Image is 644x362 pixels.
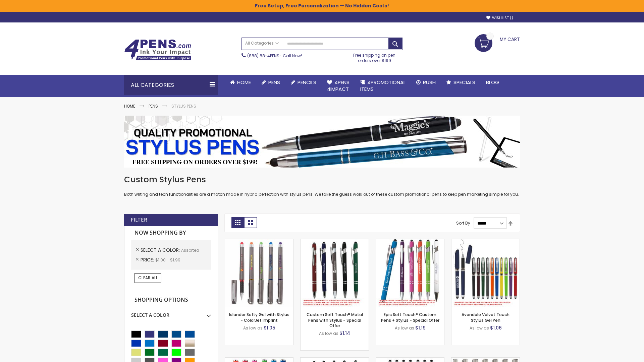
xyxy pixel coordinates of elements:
[155,257,180,263] span: $1.00 - $1.99
[301,239,369,244] a: Custom Soft Touch® Metal Pens with Stylus-Assorted
[124,103,135,109] a: Home
[243,325,263,331] span: As low as
[231,217,244,228] strong: Grid
[225,239,293,244] a: Islander Softy Gel with Stylus - ColorJet Imprint-Assorted
[453,79,475,86] span: Specials
[124,174,520,197] div: Both writing and tech functionalities are a match made in hybrid perfection with stylus pens. We ...
[131,293,211,307] strong: Shopping Options
[355,75,411,97] a: 4PROMOTIONALITEMS
[319,330,338,336] span: As low as
[376,239,444,307] img: 4P-MS8B-Assorted
[322,75,355,97] a: 4Pens4impact
[462,312,509,323] a: Avendale Velvet Touch Stylus Gel Pen
[149,103,158,109] a: Pens
[490,324,502,331] span: $1.06
[124,39,191,61] img: 4Pens Custom Pens and Promotional Products
[481,75,504,90] a: Blog
[229,312,289,323] a: Islander Softy Gel with Stylus - ColorJet Imprint
[451,239,520,307] img: Avendale Velvet Touch Stylus Gel Pen-Assorted
[470,325,489,331] span: As low as
[307,312,363,328] a: Custom Soft Touch® Metal Pens with Stylus - Special Offer
[423,79,436,86] span: Rush
[141,256,155,263] span: Price
[256,75,285,90] a: Pens
[301,239,369,307] img: Custom Soft Touch® Metal Pens with Stylus-Assorted
[247,53,302,59] span: - Call Now!
[381,312,439,323] a: Epic Soft Touch® Custom Pens + Stylus - Special Offer
[171,103,196,109] strong: Stylus Pens
[247,53,279,59] a: (888) 88-4PENS
[242,38,282,49] a: All Categories
[415,324,426,331] span: $1.19
[131,307,211,318] div: Select A Color
[135,273,161,283] a: Clear All
[376,239,444,244] a: 4P-MS8B-Assorted
[141,247,181,253] span: Select A Color
[395,325,414,331] span: As low as
[225,239,293,307] img: Islander Softy Gel with Stylus - ColorJet Imprint-Assorted
[411,75,441,90] a: Rush
[124,116,520,168] img: Stylus Pens
[486,15,513,20] a: Wishlist
[285,75,322,90] a: Pencils
[346,50,403,63] div: Free shipping on pen orders over $199
[225,75,256,90] a: Home
[456,220,470,226] label: Sort By
[339,330,350,337] span: $1.14
[327,79,350,93] span: 4Pens 4impact
[441,75,481,90] a: Specials
[181,247,199,253] span: Assorted
[298,79,316,86] span: Pencils
[451,239,520,244] a: Avendale Velvet Touch Stylus Gel Pen-Assorted
[131,226,211,240] strong: Now Shopping by
[486,79,499,86] span: Blog
[124,174,520,185] h1: Custom Stylus Pens
[245,41,279,46] span: All Categories
[138,275,158,281] span: Clear All
[268,79,280,86] span: Pens
[360,79,406,93] span: 4PROMOTIONAL ITEMS
[264,324,275,331] span: $1.05
[237,79,251,86] span: Home
[131,216,147,224] strong: Filter
[124,75,218,95] div: All Categories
